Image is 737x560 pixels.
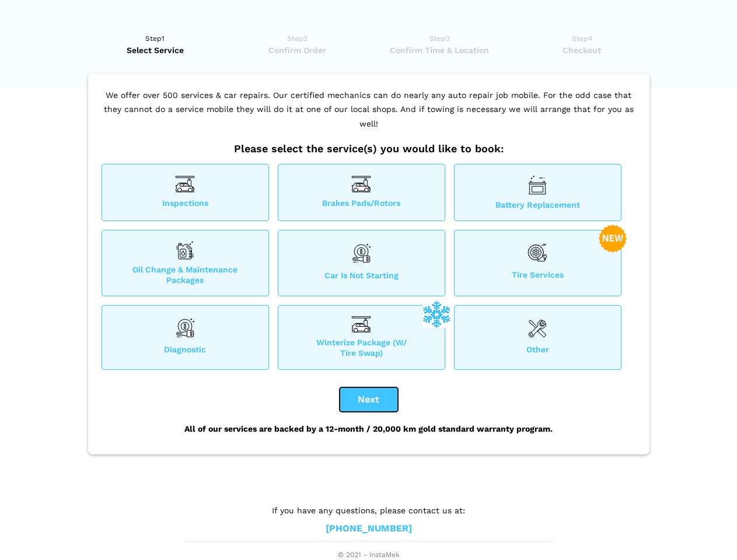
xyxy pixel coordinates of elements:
[455,199,621,210] span: Battery Replacement
[99,412,639,446] div: All of our services are backed by a 12-month / 20,000 km gold standard warranty program.
[599,225,627,253] img: new-badge-2-48.png
[88,44,223,56] span: Select Service
[185,551,553,560] span: © 2021 - instaMek
[230,44,365,56] span: Confirm Order
[278,270,445,285] span: Car is not starting
[102,264,268,285] span: Oil Change & Maintenance Packages
[102,344,268,358] span: Diagnostic
[422,300,450,328] img: winterize-icon_1.png
[515,33,649,56] a: Step4
[455,344,621,358] span: Other
[372,44,507,56] span: Confirm Time & Location
[99,142,639,155] h2: Please select the service(s) you would like to book:
[102,198,268,210] span: Inspections
[372,33,507,56] a: Step3
[278,198,445,210] span: Brakes Pads/Rotors
[99,88,639,143] p: We offer over 500 services & car repairs. Our certified mechanics can do nearly any auto repair j...
[278,337,445,358] span: Winterize Package (W/ Tire Swap)
[515,44,649,56] span: Checkout
[326,523,412,535] a: [PHONE_NUMBER]
[88,33,223,56] a: Step1
[340,387,398,412] button: Next
[455,269,621,285] span: Tire Services
[185,504,553,517] p: If you have any questions, please contact us at:
[230,33,365,56] a: Step2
